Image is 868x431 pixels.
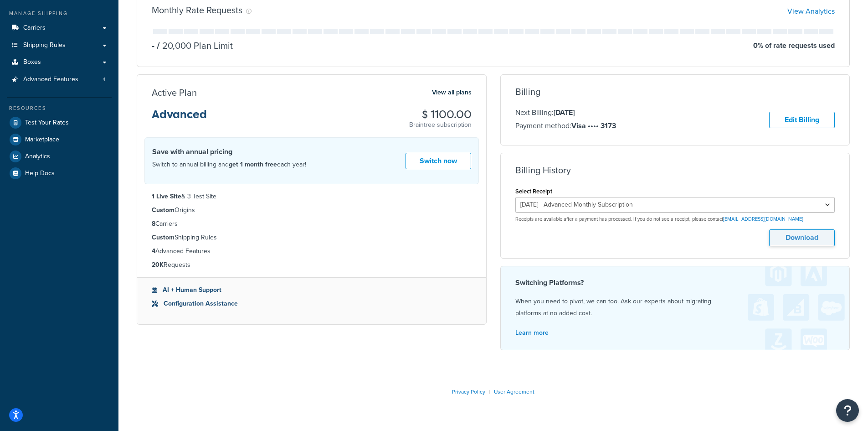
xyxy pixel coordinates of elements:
li: Carriers [152,219,472,229]
p: Next Billing: [515,107,616,119]
h4: Save with annual pricing [152,146,306,157]
button: Download [769,229,835,246]
span: Carriers [23,24,46,32]
a: Switch now [406,153,471,170]
span: Test Your Rates [25,119,69,127]
li: Requests [152,260,472,270]
p: 20,000 Plan Limit [154,39,233,52]
p: Receipts are available after a payment has processed. If you do not see a receipt, please contact [515,216,835,223]
strong: [DATE] [554,107,575,118]
h3: Monthly Rate Requests [152,5,242,15]
p: Braintree subscription [409,120,472,130]
h3: Advanced [152,109,207,128]
button: Open Resource Center [836,399,859,422]
div: Manage Shipping [7,10,112,17]
strong: 8 [152,219,155,228]
span: / [157,39,160,52]
strong: 1 Live Site [152,192,181,201]
p: 0 % of rate requests used [753,39,835,52]
li: & 3 Test Site [152,192,472,202]
strong: Visa •••• 3173 [571,120,616,131]
h3: $ 1100.00 [409,109,472,120]
p: When you need to pivot, we can too. Ask our experts about migrating platforms at no added cost. [515,296,835,319]
a: View Analytics [787,6,835,16]
a: Edit Billing [769,112,835,129]
li: Origins [152,205,472,215]
a: Advanced Features 4 [7,71,112,88]
p: - [152,39,154,52]
p: Payment method: [515,120,616,132]
span: 4 [103,76,106,83]
a: Shipping Rules [7,37,112,54]
a: Help Docs [7,165,112,182]
strong: get 1 month free [229,160,277,169]
h4: Switching Platforms? [515,277,835,288]
strong: Custom [152,233,175,242]
span: | [489,388,490,396]
li: Advanced Features [152,246,472,256]
a: View all plans [432,87,472,99]
a: Analytics [7,148,112,165]
span: Help Docs [25,170,55,177]
li: AI + Human Support [152,285,472,295]
span: Advanced Features [23,76,78,83]
h3: Billing History [515,165,571,175]
a: Privacy Policy [452,388,485,396]
li: Configuration Assistance [152,299,472,309]
strong: Custom [152,205,175,215]
span: Shipping Rules [23,42,66,49]
a: User Agreement [494,388,534,396]
a: Marketplace [7,131,112,148]
strong: 20K [152,260,164,270]
h3: Billing [515,87,540,97]
h3: Active Plan [152,88,197,98]
label: Select Receipt [515,188,552,195]
a: [EMAIL_ADDRESS][DOMAIN_NAME] [723,215,803,223]
span: Marketplace [25,136,59,144]
strong: 4 [152,246,155,256]
li: Shipping Rules [152,233,472,243]
a: Boxes [7,54,112,71]
a: Carriers [7,20,112,36]
a: Test Your Rates [7,114,112,131]
a: Learn more [515,328,549,338]
li: Advanced Features [7,71,112,88]
span: Boxes [23,58,41,66]
span: Analytics [25,153,50,161]
p: Switch to annual billing and each year! [152,159,306,171]
div: Resources [7,104,112,112]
